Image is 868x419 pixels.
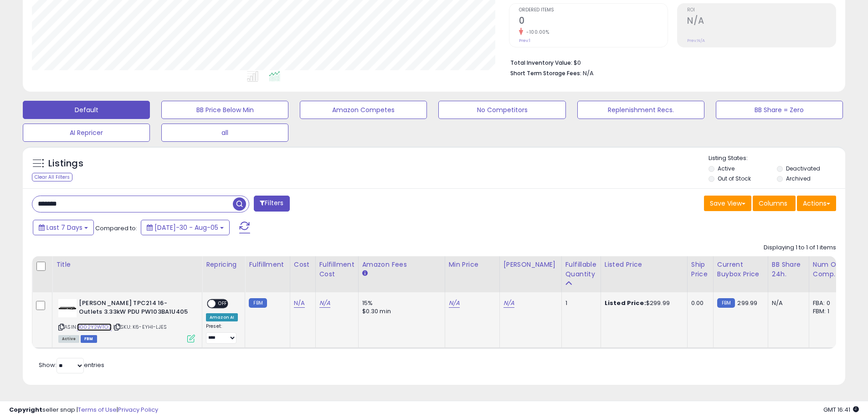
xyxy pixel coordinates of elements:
b: Listed Price: [605,299,646,307]
a: N/A [449,299,460,308]
span: OFF [216,300,230,308]
button: AI Repricer [23,124,150,142]
div: BB Share 24h. [772,260,805,279]
button: No Competitors [438,101,565,119]
span: 2025-08-13 16:41 GMT [823,405,859,414]
div: $0.30 min [362,307,438,316]
div: Num of Comp. [813,260,846,279]
span: Columns [759,199,787,208]
div: Preset: [206,323,238,344]
button: Replenishment Recs. [577,101,704,119]
span: [DATE]-30 - Aug-05 [154,223,218,232]
div: Clear All Filters [32,173,72,181]
h5: Listings [48,157,83,170]
a: N/A [503,299,514,308]
button: Actions [797,196,836,211]
button: Amazon Competes [300,101,427,119]
div: Displaying 1 to 1 of 1 items [764,243,836,252]
span: 299.99 [737,299,757,307]
small: Amazon Fees. [362,269,368,278]
div: Cost [294,260,312,269]
div: Listed Price [605,260,683,269]
small: -100.00% [523,29,549,36]
label: Archived [786,175,811,182]
span: Ordered Items [519,8,668,13]
a: N/A [294,299,305,308]
small: FBM [249,298,267,308]
span: ROI [687,8,836,13]
button: Filters [254,196,289,212]
div: N/A [772,299,802,307]
small: FBM [717,298,735,308]
h2: N/A [687,16,836,28]
span: All listings currently available for purchase on Amazon [58,335,79,343]
label: Out of Stock [718,175,751,182]
b: [PERSON_NAME] TPC214 16-Outlets 3.33kW PDU PW103BA1U405 [79,299,190,318]
a: Terms of Use [78,405,117,414]
strong: Copyright [9,405,42,414]
div: $299.99 [605,299,680,307]
button: [DATE]-30 - Aug-05 [141,220,230,235]
div: Fulfillable Quantity [565,260,597,279]
p: Listing States: [709,154,845,163]
div: FBM: 1 [813,307,843,316]
div: Amazon Fees [362,260,441,269]
div: ASIN: [58,299,195,341]
div: seller snap | | [9,406,158,414]
button: Save View [704,196,751,211]
span: Last 7 Days [46,223,82,232]
a: Privacy Policy [118,405,158,414]
span: Compared to: [95,224,137,233]
button: BB Share = Zero [716,101,843,119]
a: B002Y2WTO2 [77,323,112,331]
b: Short Term Storage Fees: [510,69,581,77]
div: 1 [565,299,594,307]
button: Last 7 Days [33,220,94,235]
button: Default [23,101,150,119]
label: Deactivated [786,165,820,172]
small: Prev: N/A [687,38,705,43]
div: 0.00 [691,299,706,307]
div: [PERSON_NAME] [503,260,558,269]
div: Min Price [449,260,496,269]
div: 15% [362,299,438,307]
div: Amazon AI [206,313,238,321]
div: Fulfillment [249,260,286,269]
h2: 0 [519,16,668,28]
div: Fulfillment Cost [319,260,354,279]
button: BB Price Below Min [161,101,288,119]
div: Ship Price [691,260,709,279]
span: N/A [583,69,594,78]
small: Prev: 1 [519,38,530,43]
button: all [161,124,288,142]
div: Current Buybox Price [717,260,764,279]
button: Columns [753,196,796,211]
span: FBM [81,335,97,343]
span: Show: entries [39,361,104,369]
b: Total Inventory Value: [510,59,572,67]
li: $0 [510,57,829,67]
div: FBA: 0 [813,299,843,307]
a: N/A [319,299,330,308]
span: | SKU: K6-EYHI-LJES [113,323,167,331]
img: 31tt7qE1z7L._SL40_.jpg [58,299,77,317]
div: Repricing [206,260,241,269]
div: Title [56,260,198,269]
label: Active [718,165,734,172]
